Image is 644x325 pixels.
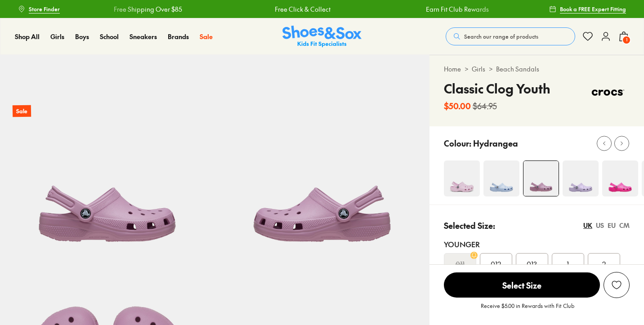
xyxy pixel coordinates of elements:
span: 013 [527,258,537,269]
button: 1 [618,27,629,46]
p: Receive $5.00 in Rewards with Fit Club [481,302,574,318]
img: 4-538788_1 [523,161,559,196]
a: Book a FREE Expert Fitting [549,1,626,17]
img: 4-527493_1 [483,160,519,196]
a: Beach Sandals [496,64,539,74]
span: Shop All [15,32,40,41]
span: Girls [50,32,64,41]
b: $50.00 [444,100,471,112]
span: Book a FREE Expert Fitting [560,5,626,13]
a: Shop All [15,32,40,41]
div: EU [608,221,616,230]
a: Brands [168,32,189,41]
a: Store Finder [18,1,60,17]
img: 4-495048_1 [563,160,599,196]
img: 4-502830_1 [602,160,638,196]
a: Sale [200,32,213,41]
button: Search our range of products [446,27,575,45]
span: 2 [602,258,606,269]
p: Selected Size: [444,219,495,232]
span: School [100,32,119,41]
span: 012 [491,258,501,269]
img: SNS_Logo_Responsive.svg [282,26,362,48]
span: 1 [567,258,569,269]
img: Vendor logo [586,79,630,106]
span: 1 [622,36,631,45]
a: Sneakers [130,32,157,41]
span: Sneakers [130,32,157,41]
a: Earn Fit Club Rewards [425,4,487,14]
p: Hydrangea [473,137,518,149]
button: Select Size [444,272,600,298]
img: 5-538789_1 [215,55,429,269]
a: Girls [472,64,485,74]
span: Sale [200,32,213,41]
p: Sale [13,105,31,117]
div: CM [619,221,630,230]
a: Girls [50,32,64,41]
span: Boys [75,32,89,41]
a: Free Click & Collect [273,4,329,14]
s: $64.95 [473,100,497,112]
a: Boys [75,32,89,41]
span: Search our range of products [464,32,538,40]
p: Colour: [444,137,471,149]
a: Home [444,64,461,74]
a: School [100,32,119,41]
div: US [596,221,604,230]
button: Add to Wishlist [604,272,630,298]
h4: Classic Clog Youth [444,79,550,98]
span: Brands [168,32,189,41]
img: 4-464490_1 [444,160,480,196]
a: Free Shipping Over $85 [112,4,181,14]
a: Shoes & Sox [282,26,362,48]
span: Select Size [444,272,600,298]
span: Store Finder [29,5,60,13]
div: > > [444,64,630,74]
div: UK [583,221,592,230]
div: Younger [444,239,630,249]
s: 011 [456,258,465,269]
